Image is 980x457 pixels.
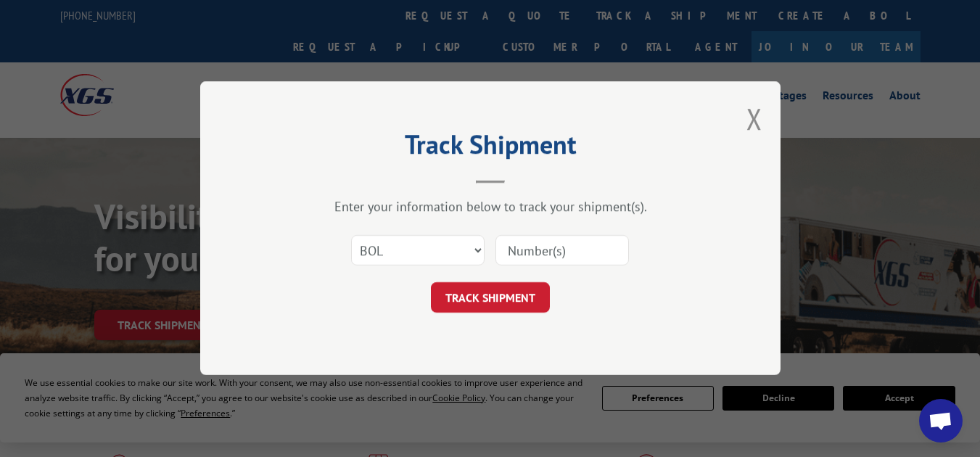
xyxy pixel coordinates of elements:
div: Open chat [919,399,963,442]
input: Number(s) [495,236,629,266]
h2: Track Shipment [273,134,708,162]
div: Enter your information below to track your shipment(s). [273,199,708,215]
button: Close modal [746,99,762,138]
button: TRACK SHIPMENT [431,283,550,313]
